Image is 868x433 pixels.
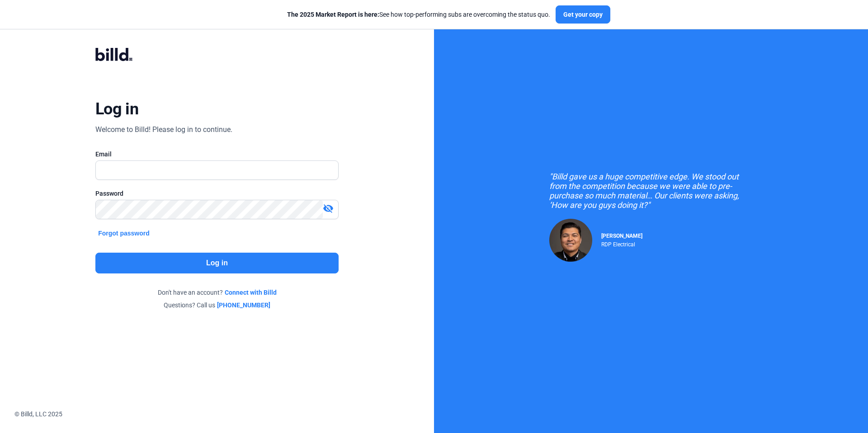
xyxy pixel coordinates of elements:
span: [PERSON_NAME] [601,233,642,239]
div: Log in [95,99,138,119]
img: Raul Pacheco [549,219,592,262]
span: The 2025 Market Report is here: [287,11,379,18]
div: Email [95,150,339,159]
mat-icon: visibility_off [323,203,334,214]
div: Questions? Call us [95,301,339,310]
button: Get your copy [556,5,610,24]
a: Connect with Billd [225,288,277,297]
div: Don't have an account? [95,288,339,297]
div: "Billd gave us a huge competitive edge. We stood out from the competition because we were able to... [549,172,753,210]
button: Forgot password [95,228,152,238]
div: See how top-performing subs are overcoming the status quo. [287,10,550,19]
button: Log in [95,253,339,273]
div: Password [95,189,339,198]
div: Welcome to Billd! Please log in to continue. [95,124,232,135]
a: [PHONE_NUMBER] [217,301,270,310]
div: RDP Electrical [601,239,642,248]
